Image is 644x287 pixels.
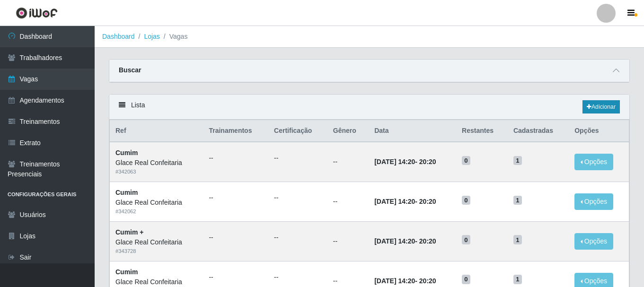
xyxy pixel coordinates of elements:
[369,120,456,142] th: Data
[95,26,644,48] nav: breadcrumb
[374,198,436,205] strong: -
[513,156,522,165] span: 1
[327,142,369,182] td: --
[209,272,263,282] ul: --
[327,221,369,261] td: --
[374,277,415,285] time: [DATE] 14:20
[115,158,197,168] div: Glace Real Confeitaria
[374,237,436,245] strong: -
[115,247,197,255] div: # 343728
[16,7,58,19] img: CoreUI Logo
[374,237,415,245] time: [DATE] 14:20
[508,120,569,142] th: Cadastradas
[574,154,613,170] button: Opções
[268,120,327,142] th: Certificação
[209,233,263,243] ul: --
[569,120,629,142] th: Opções
[462,235,470,244] span: 0
[574,193,613,210] button: Opções
[115,277,197,287] div: Glace Real Confeitaria
[160,32,188,42] li: Vagas
[115,208,197,216] div: # 342062
[274,153,322,163] ul: --
[513,235,522,244] span: 1
[374,158,415,165] time: [DATE] 14:20
[513,275,522,284] span: 1
[462,275,470,284] span: 0
[209,193,263,203] ul: --
[115,149,138,157] strong: Cumim
[209,153,263,163] ul: --
[115,228,144,236] strong: Cumim +
[115,189,138,196] strong: Cumim
[115,198,197,208] div: Glace Real Confeitaria
[274,272,322,282] ul: --
[419,277,436,285] time: 20:20
[462,196,470,205] span: 0
[115,168,197,176] div: # 342063
[327,182,369,222] td: --
[462,156,470,165] span: 0
[274,233,322,243] ul: --
[274,193,322,203] ul: --
[456,120,508,142] th: Restantes
[419,198,436,205] time: 20:20
[203,120,268,142] th: Trainamentos
[327,120,369,142] th: Gênero
[582,100,620,113] a: Adicionar
[419,237,436,245] time: 20:20
[110,120,203,142] th: Ref
[374,198,415,205] time: [DATE] 14:20
[115,268,138,276] strong: Cumim
[144,33,159,40] a: Lojas
[102,33,135,40] a: Dashboard
[119,66,141,74] strong: Buscar
[374,277,436,285] strong: -
[574,233,613,250] button: Opções
[109,95,629,120] div: Lista
[513,196,522,205] span: 1
[115,237,197,247] div: Glace Real Confeitaria
[419,158,436,165] time: 20:20
[374,158,436,165] strong: -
